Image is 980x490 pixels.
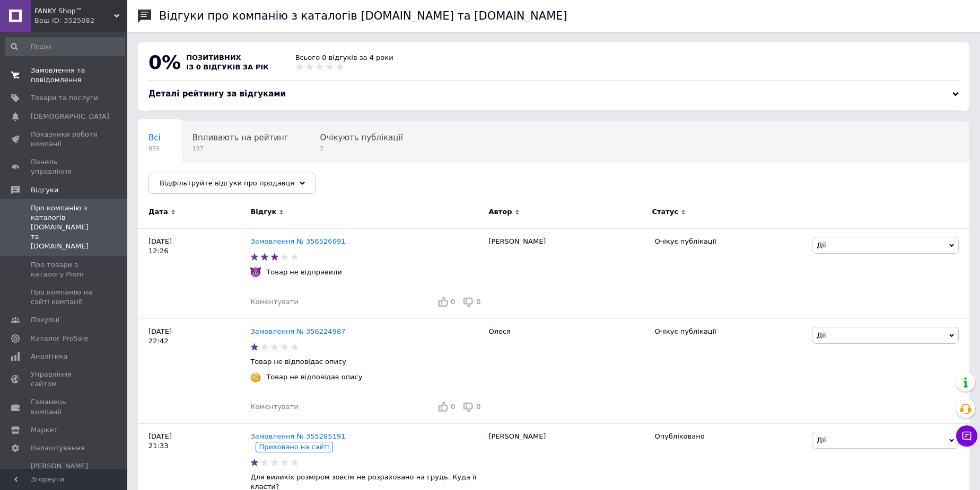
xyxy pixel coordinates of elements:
[31,93,98,103] span: Товари та послуги
[31,112,109,121] span: [DEMOGRAPHIC_DATA]
[138,318,250,423] div: [DATE] 22:42
[31,157,98,176] span: Панель управління
[31,288,98,307] span: Про компанію на сайті компанії
[186,54,241,61] span: позитивних
[250,298,298,306] span: Коментувати
[451,298,455,306] span: 0
[295,53,393,63] div: Всього 0 відгуків за 4 роки
[31,397,98,416] span: Гаманець компанії
[320,145,403,153] span: 2
[817,436,826,444] span: Дії
[250,357,483,367] p: Товар не відповідає опису
[31,443,85,453] span: Налаштування
[31,425,58,435] span: Маркет
[31,66,98,85] span: Замовлення та повідомлення
[476,298,480,306] span: 0
[148,173,256,183] span: Опубліковані без комен...
[34,6,114,16] span: FANKY Shop™
[192,145,288,153] span: 187
[31,334,88,343] span: Каталог ProSale
[476,403,480,411] span: 0
[31,130,98,149] span: Показники роботи компанії
[31,260,98,279] span: Про товари з каталогу Prom
[264,372,365,382] div: Товар не відповідав опису
[31,352,67,361] span: Аналітика
[159,10,567,22] h1: Відгуки про компанію з каталогів [DOMAIN_NAME] та [DOMAIN_NAME]
[817,331,826,339] span: Дії
[259,443,330,451] span: Приховано на сайті
[148,88,959,100] div: Деталі рейтингу за відгуками
[654,432,804,441] div: Опубліковано
[31,315,59,325] span: Покупці
[250,297,298,307] div: Коментувати
[654,237,804,246] div: Очікує публікації
[250,432,345,440] a: Замовлення № 355285191
[250,372,261,382] img: :face_with_monocle:
[654,327,804,336] div: Очікує публікації
[5,37,125,56] input: Пошук
[250,402,298,412] div: Коментувати
[138,162,277,202] div: Опубліковані без коментаря
[250,237,345,245] a: Замовлення № 356526091
[160,179,294,187] span: Відфільтруйте відгуки про продавця
[250,267,261,278] img: :imp:
[192,133,288,142] span: Впливають на рейтинг
[148,89,286,99] span: Деталі рейтингу за відгуками
[483,318,649,423] div: Олеся
[483,228,649,318] div: [PERSON_NAME]
[148,51,181,73] span: 0%
[34,16,127,25] div: Ваш ID: 3525082
[250,403,298,411] span: Коментувати
[264,268,344,277] div: Товар не відправили
[148,207,168,217] span: Дата
[488,207,512,217] span: Автор
[652,207,678,217] span: Статус
[956,425,977,447] button: Чат з покупцем
[250,207,276,217] span: Відгук
[817,241,826,249] span: Дії
[451,403,455,411] span: 0
[148,145,161,153] span: 889
[186,63,269,71] span: із 0 відгуків за рік
[31,203,98,252] span: Про компанію з каталогів [DOMAIN_NAME] та [DOMAIN_NAME]
[31,185,58,195] span: Відгуки
[138,228,250,318] div: [DATE] 12:26
[250,327,345,335] a: Замовлення № 356224987
[31,370,98,389] span: Управління сайтом
[148,133,161,142] span: Всі
[320,133,403,142] span: Очікують публікації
